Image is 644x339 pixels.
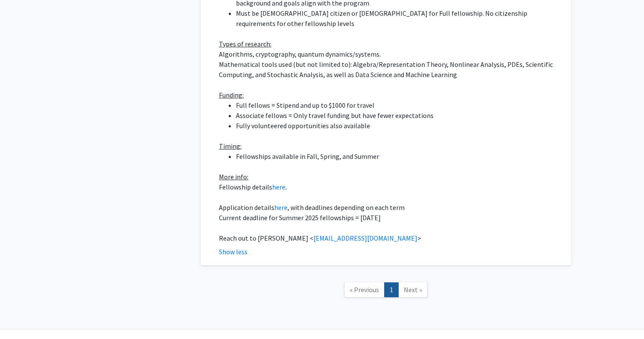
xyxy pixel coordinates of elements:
a: 1 [384,282,399,297]
span: Next » [404,285,422,294]
p: Application details , with deadlines depending on each term [219,202,559,213]
li: Fellowships available in Fall, Spring, and Summer [236,151,559,161]
u: Funding: [219,91,244,99]
p: Mathematical tools used (but not limited to): Algebra/Representation Theory, Nonlinear Analysis, ... [219,59,559,80]
a: Next Page [398,282,428,297]
li: Full fellows = Stipend and up to $1000 for travel [236,100,559,110]
u: Types of research: [219,40,271,48]
button: Show less [219,247,247,257]
u: More info: [219,172,248,181]
p: Algorithms, cryptography, quantum dynamics/systems. [219,49,559,59]
a: here [274,203,287,212]
span: « Previous [350,285,379,294]
u: Timing: [219,142,241,150]
iframe: Chat [6,301,36,333]
a: Previous Page [344,282,385,297]
a: [EMAIL_ADDRESS][DOMAIN_NAME] [313,234,417,242]
li: Fully volunteered opportunities also available [236,121,559,131]
a: here [272,183,285,191]
li: Must be [DEMOGRAPHIC_DATA] citizen or [DEMOGRAPHIC_DATA] for Full fellowship. No citizenship requ... [236,8,559,29]
nav: Page navigation [201,274,571,308]
li: Associate fellows = Only travel funding but have fewer expectations [236,110,559,121]
p: Reach out to [PERSON_NAME] < > [219,233,559,243]
p: Fellowship details . [219,182,559,192]
p: Current deadline for Summer 2025 fellowships = [DATE] [219,213,559,223]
